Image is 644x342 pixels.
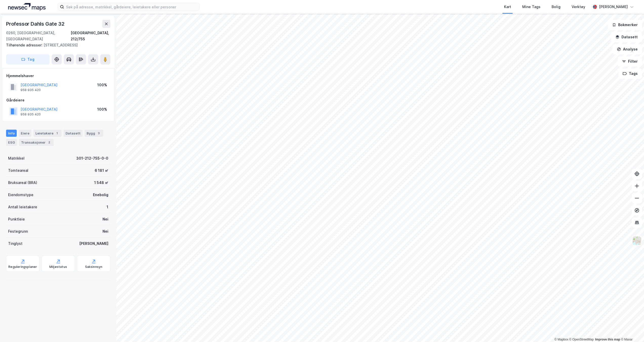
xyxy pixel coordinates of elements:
div: Nei [103,228,108,234]
div: Leietakere [33,130,62,137]
button: Tags [618,69,642,79]
div: 0260, [GEOGRAPHIC_DATA], [GEOGRAPHIC_DATA] [6,30,71,42]
img: Z [632,236,642,246]
div: 2 [47,140,52,145]
iframe: Chat Widget [619,318,644,342]
div: Miljøstatus [49,265,67,269]
button: Analyse [613,44,642,54]
button: Datasett [611,32,642,42]
div: Punktleie [8,216,25,222]
div: 1 548 ㎡ [94,180,108,186]
div: 6 181 ㎡ [95,167,108,174]
div: Bruksareal (BRA) [8,180,37,186]
div: Eiere [19,130,31,137]
div: Datasett [64,130,83,137]
input: Søk på adresse, matrikkel, gårdeiere, leietakere eller personer [64,3,199,11]
div: Eiendomstype [8,192,33,198]
div: Info [6,130,17,137]
div: 100% [97,106,107,112]
div: Kontrollprogram for chat [619,318,644,342]
div: [STREET_ADDRESS] [6,42,106,48]
div: Bolig [552,4,560,10]
div: Kart [504,4,511,10]
a: Improve this map [595,338,620,341]
div: 3 [96,131,101,136]
div: Gårdeiere [6,97,110,103]
div: Matrikkel [8,155,25,161]
div: 958 935 420 [21,112,41,116]
div: Bygg [85,130,103,137]
div: [PERSON_NAME] [79,241,108,247]
div: Professor Dahls Gate 32 [6,20,65,28]
div: 1 [107,204,108,210]
div: [GEOGRAPHIC_DATA], 212/755 [71,30,110,42]
div: Nei [103,216,108,222]
div: [PERSON_NAME] [599,4,628,10]
img: logo.a4113a55bc3d86da70a041830d287a7e.svg [8,3,46,11]
div: 301-212-755-0-0 [76,155,108,161]
div: 1 [54,131,59,136]
div: Enebolig [93,192,108,198]
button: Bokmerker [608,20,642,30]
div: Saksinnsyn [85,265,103,269]
div: 100% [97,82,107,88]
div: Verktøy [572,4,585,10]
div: Antall leietakere [8,204,37,210]
div: Tinglyst [8,241,23,247]
div: Festegrunn [8,228,28,234]
div: Hjemmelshaver [6,73,110,79]
div: ESG [6,139,17,146]
a: OpenStreetMap [569,338,594,341]
a: Mapbox [554,338,568,341]
div: Mine Tags [522,4,540,10]
span: Tilhørende adresser: [6,43,44,47]
div: 958 935 420 [21,88,41,92]
div: Tomteareal [8,167,28,174]
button: Filter [618,56,642,66]
div: Transaksjoner [19,139,54,146]
button: Tag [6,54,50,64]
div: Reguleringsplaner [8,265,37,269]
